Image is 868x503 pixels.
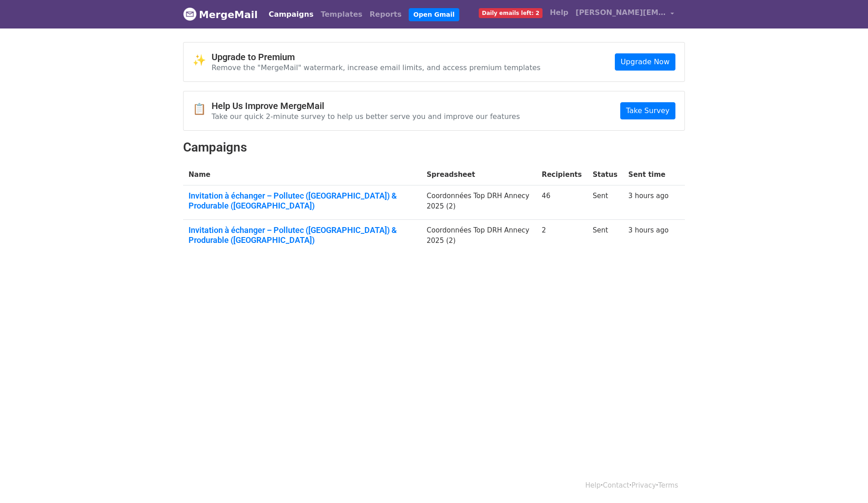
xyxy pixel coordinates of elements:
a: Help [585,481,601,489]
a: Daily emails left: 2 [475,4,546,22]
span: Daily emails left: 2 [479,8,542,18]
a: Privacy [632,481,656,489]
p: Take our quick 2-minute survey to help us better serve you and improve our features [212,112,520,121]
th: Spreadsheet [421,164,537,185]
a: [PERSON_NAME][EMAIL_ADDRESS][DOMAIN_NAME] [572,4,678,25]
a: Templates [317,5,366,24]
span: 📋 [193,103,212,116]
span: ✨ [193,54,212,67]
h4: Upgrade to Premium [212,52,541,62]
a: Take Survey [620,102,675,119]
p: Remove the "MergeMail" watermark, increase email limits, and access premium templates [212,63,541,72]
a: Invitation à échanger – Pollutec ([GEOGRAPHIC_DATA]) & Produrable ([GEOGRAPHIC_DATA]) [189,225,416,245]
td: Sent [587,220,623,254]
img: MergeMail logo [183,7,197,21]
a: Upgrade Now [615,53,675,71]
a: Invitation à échanger – Pollutec ([GEOGRAPHIC_DATA]) & Produrable ([GEOGRAPHIC_DATA]) [189,191,416,210]
th: Status [587,164,623,185]
th: Recipients [536,164,587,185]
a: Reports [366,5,406,24]
a: Terms [658,481,678,489]
td: 2 [536,220,587,254]
a: Open Gmail [409,8,459,21]
td: Coordonnées Top DRH Annecy 2025 (2) [421,185,537,220]
th: Sent time [623,164,674,185]
a: 3 hours ago [628,192,669,200]
h2: Campaigns [183,140,685,155]
a: MergeMail [183,5,258,24]
h4: Help Us Improve MergeMail [212,100,520,111]
span: [PERSON_NAME][EMAIL_ADDRESS][DOMAIN_NAME] [576,7,666,18]
td: Sent [587,185,623,220]
a: Contact [603,481,629,489]
a: Help [546,4,572,22]
td: Coordonnées Top DRH Annecy 2025 (2) [421,220,537,254]
a: Campaigns [265,5,317,24]
td: 46 [536,185,587,220]
a: 3 hours ago [628,226,669,234]
th: Name [183,164,421,185]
